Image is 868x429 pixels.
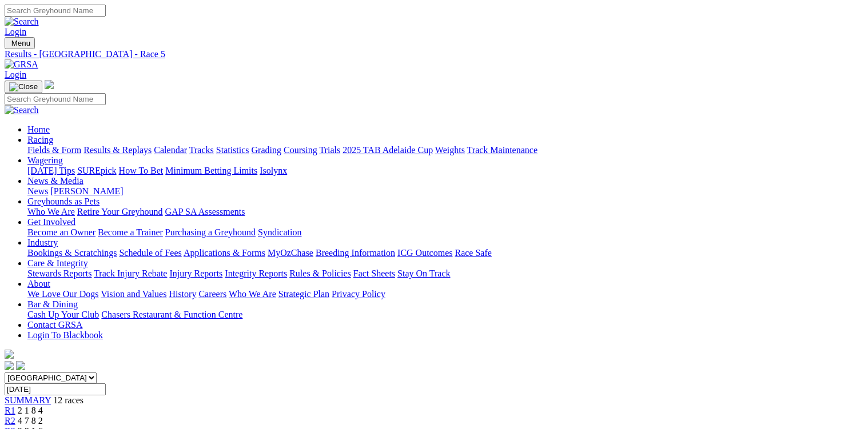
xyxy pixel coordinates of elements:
[27,227,95,237] a: Become an Owner
[119,248,181,258] a: Schedule of Fees
[27,310,99,319] a: Cash Up Your Club
[27,289,863,299] div: About
[27,186,863,197] div: News & Media
[5,395,51,405] a: SUMMARY
[189,145,214,155] a: Tracks
[316,248,395,258] a: Breeding Information
[27,207,863,217] div: Greyhounds as Pets
[27,279,50,288] a: About
[101,310,242,319] a: Chasers Restaurant & Function Centre
[27,125,50,134] a: Home
[53,395,83,405] span: 12 races
[5,406,15,415] a: R1
[77,166,116,175] a: SUREpick
[5,350,14,359] img: logo-grsa-white.png
[27,248,117,258] a: Bookings & Scratchings
[5,416,15,426] a: R2
[27,238,58,247] a: Industry
[77,207,163,216] a: Retire Your Greyhound
[27,135,53,145] a: Racing
[5,81,42,93] button: Toggle navigation
[165,207,245,216] a: GAP SA Assessments
[27,186,48,196] a: News
[27,145,863,155] div: Racing
[319,145,340,155] a: Trials
[27,320,82,330] a: Contact GRSA
[169,268,222,278] a: Injury Reports
[27,145,81,155] a: Fields & Form
[397,248,452,258] a: ICG Outcomes
[258,227,301,237] a: Syndication
[268,248,313,258] a: MyOzChase
[353,268,395,278] a: Fact Sheets
[5,37,35,49] button: Toggle navigation
[343,145,433,155] a: 2025 TAB Adelaide Cup
[5,105,39,115] img: Search
[27,289,98,299] a: We Love Our Dogs
[278,289,329,299] a: Strategic Plan
[5,361,14,370] img: facebook.svg
[455,248,491,258] a: Race Safe
[50,186,123,196] a: [PERSON_NAME]
[289,268,351,278] a: Rules & Policies
[18,416,43,426] span: 4 7 8 2
[467,145,537,155] a: Track Maintenance
[9,82,38,91] img: Close
[27,268,863,279] div: Care & Integrity
[27,299,78,309] a: Bar & Dining
[198,289,226,299] a: Careers
[184,248,265,258] a: Applications & Forms
[169,289,196,299] a: History
[27,258,88,268] a: Care & Integrity
[119,166,164,175] a: How To Bet
[5,5,106,17] input: Search
[94,268,167,278] a: Track Injury Rebate
[397,268,450,278] a: Stay On Track
[11,39,30,47] span: Menu
[5,27,26,37] a: Login
[27,217,75,227] a: Get Involved
[27,227,863,238] div: Get Involved
[5,17,39,27] img: Search
[260,166,287,175] a: Isolynx
[165,227,256,237] a: Purchasing a Greyhound
[27,176,83,186] a: News & Media
[27,197,99,206] a: Greyhounds as Pets
[27,166,863,176] div: Wagering
[16,361,25,370] img: twitter.svg
[5,59,38,70] img: GRSA
[27,268,91,278] a: Stewards Reports
[27,248,863,258] div: Industry
[154,145,187,155] a: Calendar
[18,406,43,415] span: 2 1 8 4
[5,383,106,395] input: Select date
[225,268,287,278] a: Integrity Reports
[27,310,863,320] div: Bar & Dining
[98,227,163,237] a: Become a Trainer
[165,166,257,175] a: Minimum Betting Limits
[27,155,63,165] a: Wagering
[27,166,75,175] a: [DATE] Tips
[332,289,385,299] a: Privacy Policy
[101,289,166,299] a: Vision and Values
[5,70,26,79] a: Login
[435,145,465,155] a: Weights
[284,145,317,155] a: Coursing
[5,93,106,105] input: Search
[27,330,103,340] a: Login To Blackbook
[216,145,249,155] a: Statistics
[27,207,75,216] a: Who We Are
[5,49,863,59] a: Results - [GEOGRAPHIC_DATA] - Race 5
[83,145,152,155] a: Results & Replays
[252,145,281,155] a: Grading
[45,80,54,89] img: logo-grsa-white.png
[229,289,276,299] a: Who We Are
